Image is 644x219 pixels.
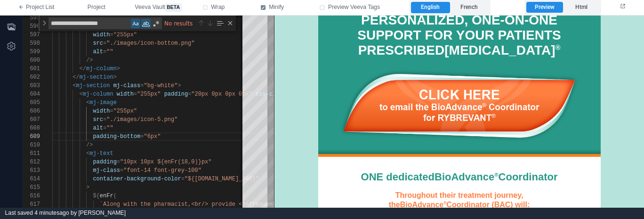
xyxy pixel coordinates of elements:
span: padding [93,159,116,165]
div: 603 [23,81,40,90]
span: "" [106,49,113,55]
div: 611 [23,149,40,158]
span: ${ [93,193,99,199]
div: 604 [23,90,40,98]
span: Wrap [211,3,225,12]
label: English [411,2,450,13]
span: `Along with the pharmacist,<br/> provide <b>freque [100,201,269,208]
textarea: Editor content;Press Alt+F1 for Accessibility Options. [161,132,161,141]
span: = [110,32,113,38]
span: = [181,176,185,182]
div: 605 [23,98,40,107]
span: src [93,40,103,47]
span: = [140,82,144,89]
span: [MEDICAL_DATA] [170,27,286,42]
iframe: preview [274,16,644,208]
div: 602 [23,73,40,81]
div: Toggle Replace [40,16,48,31]
span: alt [93,125,103,131]
span: mj-text [89,150,113,157]
span: ( [113,193,117,199]
div: Match Whole Word (⌥⌘W) [141,19,151,28]
span: < [86,150,89,157]
span: = [117,159,120,165]
span: src [93,116,103,123]
span: = [103,125,106,131]
div: Use Regular Expression (⌥⌘R) [152,19,161,28]
span: "255px" [113,32,137,38]
div: Next Match (Enter) [206,19,214,27]
span: BioAdvance [160,155,224,167]
span: = [188,91,191,97]
div: 615 [23,183,40,192]
span: "font-14 font-grey-100" [123,167,201,174]
div: 595 [23,14,40,22]
span: padding-bottom [93,133,140,140]
div: Match Case (⌥⌘C) [131,19,140,28]
textarea: Find [49,18,130,29]
span: </ [72,74,79,81]
span: mj-section [76,82,110,89]
div: 596 [23,22,40,31]
sup: ® [169,185,172,189]
div: 597 [23,31,40,39]
span: "20px 0px 0px 0px" [191,91,252,97]
span: mj-column [83,91,113,97]
span: = [134,91,137,97]
span: "" [106,125,113,131]
span: < [80,91,83,97]
span: </ [80,65,86,72]
div: 614 [23,175,40,183]
label: Preview [526,2,563,13]
span: Preview Veeva Tags [328,3,380,12]
div: 599 [23,48,40,56]
span: > [113,74,117,81]
div: 612 [23,158,40,166]
span: = [103,116,106,123]
span: = [120,167,123,174]
div: 607 [23,115,40,124]
div: 610 [23,141,40,149]
span: < [72,82,76,89]
span: > [177,82,181,89]
span: width [117,91,134,97]
span: = [103,40,106,47]
img: CLICK HERE to email the BioAdvance® Coordinator for RYBREVANT® [63,52,307,129]
div: 609 [23,132,40,141]
span: = [110,108,113,114]
span: < [86,99,89,106]
span: beta [165,3,182,12]
span: /> [86,142,93,148]
span: mj-section [80,74,113,81]
div: Close (Escape) [226,19,234,27]
span: > [117,65,120,72]
div: Previous Match (⇧Enter) [197,19,205,27]
span: mj-class [113,82,141,89]
div: 613 [23,166,40,175]
span: alt [93,49,103,55]
div: Throughout their treatment journey, the Coordinator (BAC) will: [53,175,317,194]
div: 608 [23,124,40,132]
span: "255px" [113,108,137,114]
span: "./images/icon-bottom.png" [106,40,194,47]
span: Project [88,3,105,12]
div: Find in Selection (⌥⌘L) [215,18,225,28]
span: BioAdvance [126,185,172,193]
span: "${[DOMAIN_NAME]_300}" [185,176,259,182]
span: "10px 10px ${enFr(18,0)}px" [120,159,211,165]
span: "bg-white" [144,82,177,89]
span: "./images/icon-5.png" [106,116,177,123]
span: padding [164,91,188,97]
span: Minify [269,3,284,12]
span: = [103,49,106,55]
span: mj-column [86,65,117,72]
span: "255px" [137,91,161,97]
div: ONE dedicated Coordinator [53,155,317,168]
div: 601 [23,65,40,73]
label: French [450,2,489,13]
sup: ® [281,28,286,36]
sup: ® [220,156,224,162]
div: No results [163,17,196,29]
label: Html [563,2,599,13]
span: enFr [100,193,113,199]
